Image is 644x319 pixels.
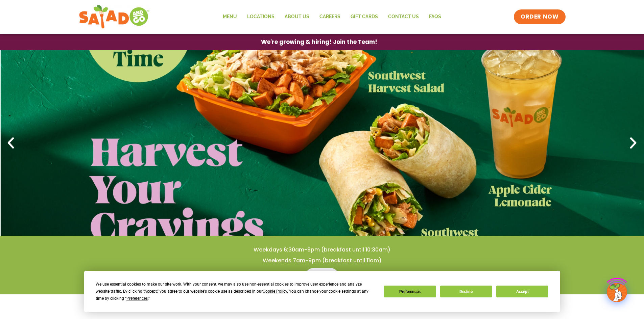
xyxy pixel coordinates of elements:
[496,286,548,297] button: Accept
[218,9,446,25] nav: Menu
[96,281,376,302] div: We use essential cookies to make our site work. With your consent, we may also use non-essential ...
[79,3,150,30] img: new-SAG-logo-768×292
[14,246,630,254] h4: Weekdays 6:30am-9pm (breakfast until 10:30am)
[126,296,148,301] span: Preferences
[521,13,558,21] span: ORDER NOW
[280,9,314,25] a: About Us
[440,286,492,297] button: Decline
[424,9,446,25] a: FAQs
[14,257,630,264] h4: Weekends 7am-9pm (breakfast until 11am)
[251,34,387,50] a: We're growing & hiring! Join the Team!
[263,289,287,294] span: Cookie Policy
[218,9,242,25] a: Menu
[514,9,565,24] a: ORDER NOW
[305,268,339,284] a: Menu
[261,39,377,45] span: We're growing & hiring! Join the Team!
[84,271,560,312] div: Cookie Consent Prompt
[242,9,280,25] a: Locations
[384,286,436,297] button: Preferences
[314,9,345,25] a: Careers
[345,9,383,25] a: GIFT CARDS
[383,9,424,25] a: Contact Us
